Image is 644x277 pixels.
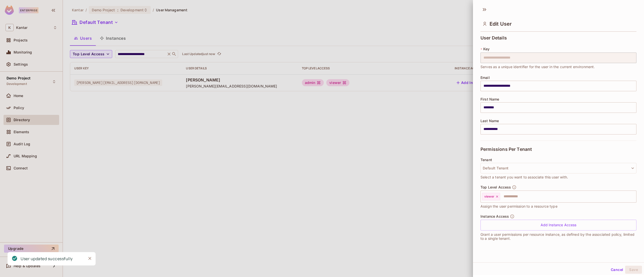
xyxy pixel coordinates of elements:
span: Email [480,76,490,80]
span: Key [483,47,490,51]
span: First Name [480,97,499,101]
span: Last Name [480,119,499,123]
p: Grant a user permissions per resource instance, as defined by the associated policy, limited to a... [480,233,636,241]
button: Default Tenant [480,163,636,173]
div: viewer [482,193,500,200]
span: User Details [480,35,507,40]
button: Cancel [609,266,625,274]
div: User updated successfully [21,256,73,262]
span: Instance Access [480,214,509,218]
button: Close [86,255,94,262]
span: Edit User [490,21,512,27]
span: Tenant [480,158,492,162]
button: Save [625,266,642,274]
span: viewer [484,195,494,199]
span: Select a tenant you want to associate this user with. [480,174,568,180]
div: Add Instance Access [480,220,636,230]
span: Serves as a unique identifier for the user in the current environment. [480,64,595,70]
span: Permissions Per Tenant [480,147,532,152]
button: Open [634,196,635,197]
span: Assign the user permission to a resource type [480,204,557,209]
span: Top Level Access [480,185,511,189]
